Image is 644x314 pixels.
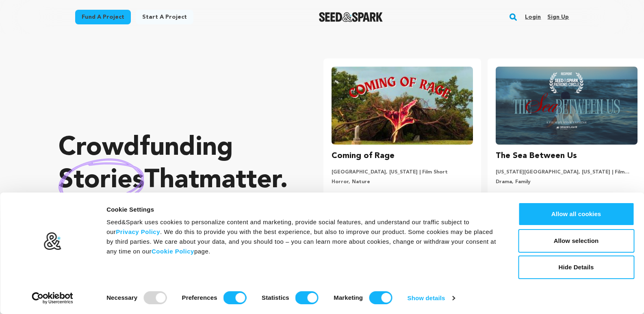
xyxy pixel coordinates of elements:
[59,158,144,203] img: hand sketched image
[106,217,500,256] div: Seed&Spark uses cookies to personalize content and marketing, provide social features, and unders...
[496,149,577,162] h3: The Sea Between Us
[59,132,291,197] p: Crowdfunding that .
[116,228,160,235] a: Privacy Policy
[136,10,193,24] a: Start a project
[332,149,395,162] h3: Coming of Rage
[525,11,541,24] a: Login
[334,294,363,301] strong: Marketing
[496,169,637,175] p: [US_STATE][GEOGRAPHIC_DATA], [US_STATE] | Film Short
[182,294,217,301] strong: Preferences
[17,292,88,304] a: Usercentrics Cookiebot - opens in a new window
[332,179,473,185] p: Horror, Nature
[547,11,569,24] a: Sign up
[262,294,289,301] strong: Statistics
[496,67,637,145] img: The Sea Between Us image
[518,229,634,253] button: Allow selection
[332,169,473,175] p: [GEOGRAPHIC_DATA], [US_STATE] | Film Short
[496,192,637,221] p: A year after her sister’s passing, mounting grief forces a woman to confront the secrets, silence...
[319,12,383,22] a: Seed&Spark Homepage
[106,294,137,301] strong: Necessary
[332,192,473,211] p: A shy indigenous girl gets possessed after her best friend betrays her during their annual campin...
[199,168,280,194] span: matter
[43,232,62,251] img: logo
[518,202,634,226] button: Allow all cookies
[408,292,455,304] a: Show details
[496,179,637,185] p: Drama, Family
[75,10,131,24] a: Fund a project
[106,288,106,288] legend: Consent Selection
[518,256,634,279] button: Hide Details
[319,12,383,22] img: Seed&Spark Logo Dark Mode
[152,248,194,255] a: Cookie Policy
[332,67,473,145] img: Coming of Rage image
[106,205,500,214] div: Cookie Settings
